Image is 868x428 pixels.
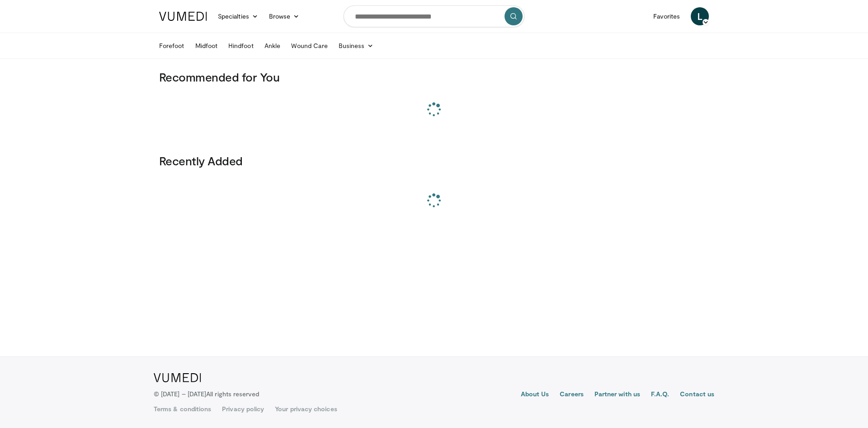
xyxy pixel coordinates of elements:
a: Your privacy choices [275,404,337,414]
a: Privacy policy [222,404,264,414]
input: Search topics, interventions [344,5,524,27]
a: Hindfoot [223,37,259,55]
h3: Recommended for You [159,70,709,84]
a: Favorites [648,7,685,25]
a: Business [333,37,379,55]
a: Contact us [680,390,714,400]
img: VuMedi Logo [154,373,201,382]
img: VuMedi Logo [159,12,207,21]
a: L [691,7,709,25]
a: Ankle [259,37,286,55]
a: Careers [560,390,584,400]
a: Partner with us [594,390,640,400]
a: Terms & conditions [154,404,211,414]
a: Browse [264,7,305,25]
a: About Us [521,390,549,400]
a: Midfoot [190,37,223,55]
a: Specialties [212,7,264,25]
a: Forefoot [154,37,190,55]
a: F.A.Q. [651,390,669,400]
a: Wound Care [286,37,333,55]
p: © [DATE] – [DATE] [154,390,259,399]
h3: Recently Added [159,154,709,168]
span: All rights reserved [206,390,259,398]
